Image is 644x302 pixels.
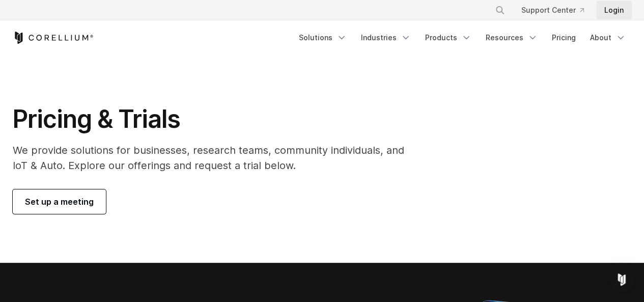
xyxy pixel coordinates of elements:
[293,29,632,47] div: Navigation Menu
[13,32,94,44] a: Corellium Home
[293,29,353,47] a: Solutions
[13,189,106,214] a: Set up a meeting
[513,1,592,19] a: Support Center
[25,196,94,208] span: Set up a meeting
[546,29,582,47] a: Pricing
[13,104,418,134] h1: Pricing & Trials
[584,29,632,47] a: About
[355,29,417,47] a: Industries
[491,1,509,19] button: Search
[13,143,418,173] p: We provide solutions for businesses, research teams, community individuals, and IoT & Auto. Explo...
[596,1,632,19] a: Login
[483,1,632,19] div: Navigation Menu
[609,267,634,292] div: Open Intercom Messenger
[419,29,478,47] a: Products
[480,29,544,47] a: Resources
